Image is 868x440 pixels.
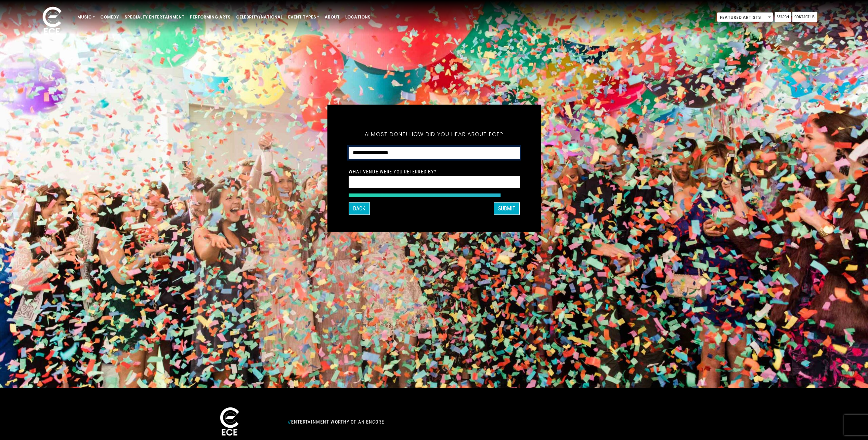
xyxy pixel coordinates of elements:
h5: Almost done! How did you hear about ECE? [349,122,520,147]
span: // [288,419,291,425]
label: What venue were you referred by? [349,169,437,175]
a: Specialty Entertainment [122,11,187,23]
select: How did you hear about ECE [349,147,520,159]
div: Entertainment Worthy of an Encore [284,416,509,427]
a: About [322,11,342,23]
a: Contact Us [792,12,817,22]
img: ece_new_logo_whitev2-1.png [212,405,247,439]
button: SUBMIT [494,203,520,215]
span: Featured Artists [717,13,773,22]
a: Locations [342,11,373,23]
a: Celebrity/National [233,11,285,23]
a: Comedy [98,11,122,23]
a: Search [775,12,791,22]
span: Featured Artists [717,12,773,22]
a: Event Types [285,11,322,23]
a: Performing Arts [187,11,233,23]
img: ece_new_logo_whitev2-1.png [35,5,69,38]
button: Back [349,203,370,215]
a: Music [75,11,98,23]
